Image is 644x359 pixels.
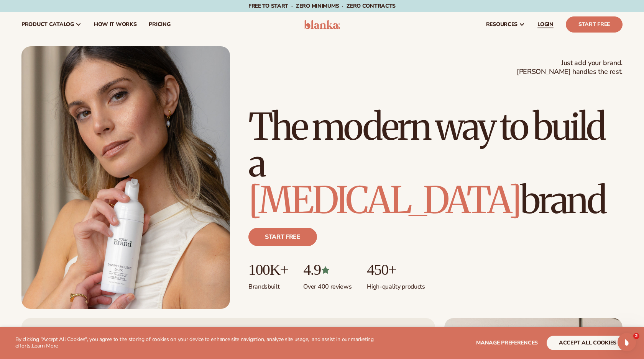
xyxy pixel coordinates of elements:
span: How It Works [94,21,137,28]
p: By clicking "Accept All Cookies", you agree to the storing of cookies on your device to enhance s... [15,336,376,349]
span: product catalog [21,21,74,28]
a: How It Works [88,12,143,37]
p: 4.9 [303,261,352,278]
span: 2 [633,333,639,339]
img: Female holding tanning mousse. [21,46,230,309]
img: logo [304,20,340,29]
span: Manage preferences [476,339,538,346]
p: 450+ [367,261,425,278]
button: Manage preferences [476,336,538,350]
span: Just add your brand. [PERSON_NAME] handles the rest. [517,59,623,77]
span: Free to start · ZERO minimums · ZERO contracts [248,2,396,10]
span: LOGIN [537,21,554,28]
span: resources [486,21,517,28]
h1: The modern way to build a brand [248,108,623,219]
a: product catalog [15,12,88,37]
a: resources [480,12,531,37]
p: Brands built [248,278,288,291]
iframe: Intercom live chat [618,333,636,351]
a: Learn More [32,342,58,349]
p: 100K+ [248,261,288,278]
a: LOGIN [531,12,560,37]
a: Start Free [566,16,623,33]
span: pricing [149,21,170,28]
p: Over 400 reviews [303,278,352,291]
a: pricing [143,12,176,37]
a: Start free [248,228,317,246]
button: accept all cookies [547,336,629,350]
span: [MEDICAL_DATA] [248,177,520,223]
p: High-quality products [367,278,425,291]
